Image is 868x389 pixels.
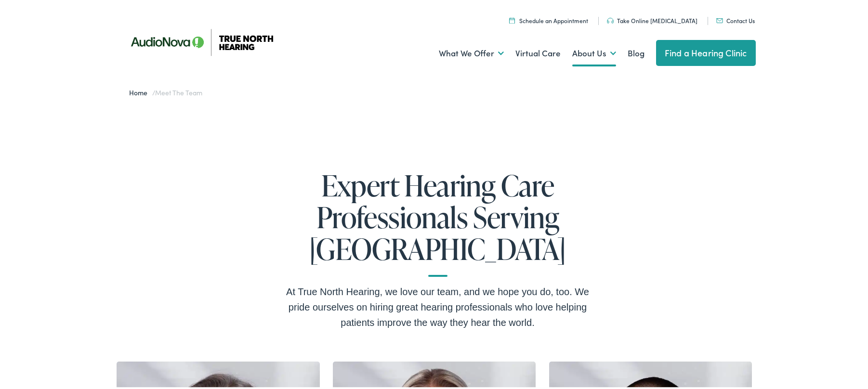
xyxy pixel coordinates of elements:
[607,16,614,22] img: Headphones icon in color code ffb348
[155,86,202,96] span: Meet the Team
[130,86,152,96] a: Home
[439,34,504,70] a: What We Offer
[284,168,592,275] h1: Expert Hearing Care Professionals Serving [GEOGRAPHIC_DATA]
[284,283,592,329] div: At True North Hearing, we love our team, and we hope you do, too. We pride ourselves on hiring gr...
[515,34,561,70] a: Virtual Care
[656,39,756,65] a: Find a Hearing Clinic
[509,15,589,23] a: Schedule an Appointment
[572,34,616,70] a: About Us
[716,17,723,22] img: Mail icon in color code ffb348, used for communication purposes
[130,86,202,96] span: /
[716,15,755,23] a: Contact Us
[509,16,515,22] img: Icon symbolizing a calendar in color code ffb348
[607,15,698,23] a: Take Online [MEDICAL_DATA]
[628,34,644,70] a: Blog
